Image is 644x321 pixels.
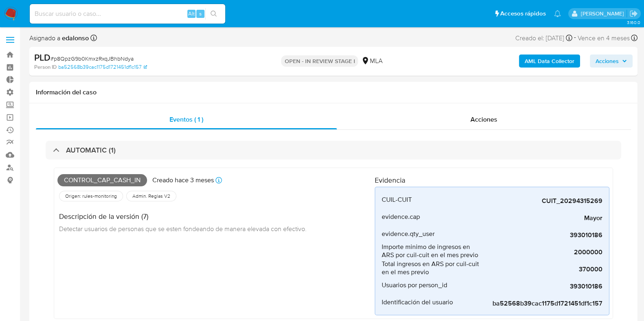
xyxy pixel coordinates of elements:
[46,141,621,159] div: AUTOMATIC (1)
[169,115,203,124] span: Eventos ( 1 )
[152,176,214,185] p: Creado hace 3 meses
[58,63,147,71] a: ba52568b39cac1175d1721451df1c157
[59,224,307,233] span: Detectar usuarios de personas que se esten fondeando de manera elevada con efectivo.
[515,33,572,44] div: Creado el: [DATE]
[578,34,630,43] span: Vence en 4 meses
[34,51,51,64] b: PLD
[29,34,89,43] span: Asignado a
[132,193,171,199] span: Admin. Reglas V2
[57,174,147,186] span: Control_cap_cash_in
[519,55,580,68] button: AML Data Collector
[51,55,134,63] span: # p8QpzG9b0KmxzRxqJBhbNdya
[64,193,118,199] span: Origen: rules-monitoring
[188,10,195,17] span: Alt
[30,9,225,19] input: Buscar usuario o caso...
[60,33,89,43] b: edalonso
[554,10,561,17] a: Notificaciones
[580,10,626,17] p: igor.oliveirabrito@mercadolibre.com
[281,55,358,67] p: OPEN - IN REVIEW STAGE I
[500,9,546,18] span: Accesos rápidos
[59,212,307,221] h4: Descripción de la versión (7)
[199,10,202,17] span: s
[470,115,497,124] span: Acciones
[361,57,382,66] div: MLA
[596,55,619,68] span: Acciones
[574,33,576,44] span: -
[629,9,638,18] a: Salir
[590,55,633,68] button: Acciones
[36,88,631,96] h1: Información del caso
[34,63,57,71] b: Person ID
[205,8,222,20] button: search-icon
[525,55,574,68] b: AML Data Collector
[66,146,116,155] h3: AUTOMATIC (1)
